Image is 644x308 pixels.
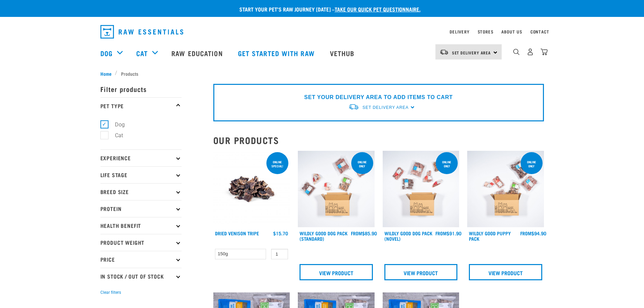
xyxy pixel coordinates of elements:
[527,48,534,55] img: user.png
[100,70,544,77] nav: breadcrumbs
[100,251,182,268] p: Price
[439,49,449,55] img: van-moving.png
[469,232,511,240] a: Wildly Good Puppy Pack
[351,157,373,171] div: Online Only
[323,40,363,67] a: Vethub
[298,151,375,228] img: Dog 0 2sec
[469,264,542,280] a: View Product
[435,232,447,234] span: FROM
[351,231,377,236] div: $85.90
[513,49,520,55] img: home-icon-1@2x.png
[384,264,458,280] a: View Product
[351,232,362,234] span: FROM
[520,232,531,234] span: FROM
[520,231,546,236] div: $94.90
[521,157,543,171] div: Online Only
[100,200,182,217] p: Protein
[335,7,421,10] a: take our quick pet questionnaire.
[213,135,544,145] h2: Our Products
[231,40,323,67] a: Get started with Raw
[136,48,148,58] a: Cat
[541,48,548,55] img: home-icon@2x.png
[450,30,469,33] a: Delivery
[100,48,113,58] a: Dog
[213,151,290,228] img: Dried Vension Tripe 1691
[100,166,182,183] p: Life Stage
[530,30,549,33] a: Contact
[271,249,288,259] input: 1
[467,151,544,228] img: Puppy 0 2sec
[300,232,348,240] a: Wildly Good Dog Pack (Standard)
[100,217,182,234] p: Health Benefit
[100,97,182,114] p: Pet Type
[100,70,112,77] span: Home
[100,70,115,77] a: Home
[384,232,432,240] a: Wildly Good Dog Pack (Novel)
[362,105,408,110] span: Set Delivery Area
[100,25,183,39] img: Raw Essentials Logo
[100,183,182,200] p: Breed Size
[300,264,373,280] a: View Product
[501,30,522,33] a: About Us
[104,120,127,129] label: Dog
[100,268,182,285] p: In Stock / Out Of Stock
[104,131,126,140] label: Cat
[165,40,231,67] a: Raw Education
[436,157,458,171] div: Online Only
[304,93,453,101] p: SET YOUR DELIVERY AREA TO ADD ITEMS TO CART
[100,80,182,97] p: Filter products
[100,149,182,166] p: Experience
[273,231,288,236] div: $15.70
[266,157,288,171] div: ONLINE SPECIAL!
[95,22,549,41] nav: dropdown navigation
[383,151,459,228] img: Dog Novel 0 2sec
[435,231,461,236] div: $91.90
[100,234,182,251] p: Product Weight
[452,51,491,54] span: Set Delivery Area
[100,289,121,295] button: Clear filters
[478,30,494,33] a: Stores
[215,232,259,234] a: Dried Venison Tripe
[348,103,359,111] img: van-moving.png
